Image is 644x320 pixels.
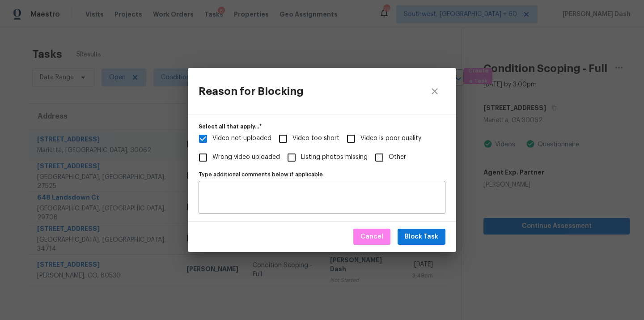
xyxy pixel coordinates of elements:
span: Video is poor quality [360,134,421,143]
span: Video too short [274,129,292,148]
button: Cancel [353,229,390,245]
div: Additional Comments [199,168,445,214]
h3: Reason for Blocking [199,85,304,98]
label: Select all that apply... [199,124,445,129]
span: Video not uploaded [212,134,271,143]
span: Wrong video uploaded [194,148,212,167]
span: Cancel [360,231,383,243]
span: Video is poor quality [342,129,360,148]
span: Video too short [292,134,339,143]
span: Other [370,148,389,167]
span: Listing photos missing [282,148,301,167]
button: Block Task [398,229,445,245]
span: Video not uploaded [194,129,212,148]
label: Type additional comments below if applicable [199,172,445,177]
span: Listing photos missing [301,153,368,162]
span: Other [389,153,406,162]
span: Wrong video uploaded [212,153,280,162]
button: close [424,81,445,102]
span: Block Task [405,231,438,243]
